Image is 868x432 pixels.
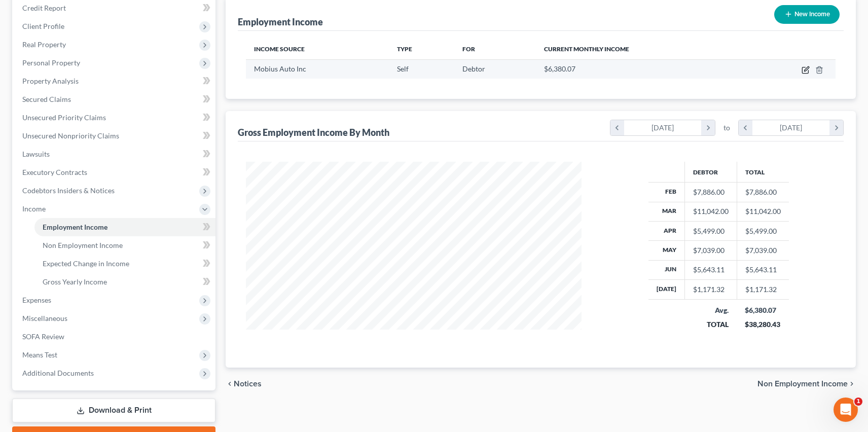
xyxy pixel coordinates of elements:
[14,145,215,163] a: Lawsuits
[752,120,830,135] div: [DATE]
[43,259,129,268] span: Expected Change in Income
[34,255,215,273] a: Expected Change in Income
[693,226,729,236] div: $5,499.00
[701,120,715,135] i: chevron_right
[14,163,215,182] a: Executory Contracts
[34,218,215,236] a: Employment Income
[848,380,856,388] i: chevron_right
[234,380,262,388] span: Notices
[22,131,119,140] span: Unsecured Nonpriority Claims
[462,45,475,53] span: For
[757,380,856,388] button: Non Employment Income chevron_right
[684,162,737,182] th: Debtor
[397,45,412,53] span: Type
[737,241,789,260] td: $7,039.00
[12,399,215,422] a: Download & Print
[737,260,789,279] td: $5,643.11
[238,16,323,28] div: Employment Income
[737,202,789,221] td: $11,042.00
[43,223,107,231] span: Employment Income
[34,273,215,291] a: Gross Yearly Income
[610,120,624,135] i: chevron_left
[774,5,840,24] button: New Income
[648,183,685,202] th: Feb
[739,120,752,135] i: chevron_left
[22,332,64,341] span: SOFA Review
[834,398,858,422] iframe: Intercom live chat
[624,120,702,135] div: [DATE]
[254,64,306,73] span: Mobius Auto Inc
[737,280,789,299] td: $1,171.32
[238,126,389,138] div: Gross Employment Income By Month
[745,319,781,330] div: $38,280.43
[22,113,106,122] span: Unsecured Priority Claims
[737,221,789,240] td: $5,499.00
[43,241,123,249] span: Non Employment Income
[693,319,729,330] div: TOTAL
[22,204,46,213] span: Income
[14,127,215,145] a: Unsecured Nonpriority Claims
[648,221,685,240] th: Apr
[22,95,71,103] span: Secured Claims
[737,183,789,202] td: $7,886.00
[724,123,730,133] span: to
[693,245,729,256] div: $7,039.00
[22,369,94,377] span: Additional Documents
[14,90,215,109] a: Secured Claims
[745,305,781,315] div: $6,380.07
[14,109,215,127] a: Unsecured Priority Claims
[693,265,729,275] div: $5,643.11
[544,45,629,53] span: Current Monthly Income
[43,277,107,286] span: Gross Yearly Income
[22,314,67,322] span: Miscellaneous
[34,236,215,255] a: Non Employment Income
[254,45,305,53] span: Income Source
[22,22,64,30] span: Client Profile
[737,162,789,182] th: Total
[14,72,215,90] a: Property Analysis
[648,260,685,279] th: Jun
[693,305,729,315] div: Avg.
[693,284,729,295] div: $1,171.32
[22,58,80,67] span: Personal Property
[22,168,87,176] span: Executory Contracts
[544,64,575,73] span: $6,380.07
[14,328,215,346] a: SOFA Review
[22,150,50,158] span: Lawsuits
[22,350,57,359] span: Means Test
[22,40,66,49] span: Real Property
[22,296,51,304] span: Expenses
[22,186,115,195] span: Codebtors Insiders & Notices
[693,206,729,217] div: $11,042.00
[693,187,729,197] div: $7,886.00
[22,77,79,85] span: Property Analysis
[854,398,862,406] span: 1
[829,120,843,135] i: chevron_right
[226,380,262,388] button: chevron_left Notices
[757,380,848,388] span: Non Employment Income
[226,380,234,388] i: chevron_left
[648,280,685,299] th: [DATE]
[397,64,409,73] span: Self
[22,4,66,12] span: Credit Report
[648,241,685,260] th: May
[462,64,485,73] span: Debtor
[648,202,685,221] th: Mar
